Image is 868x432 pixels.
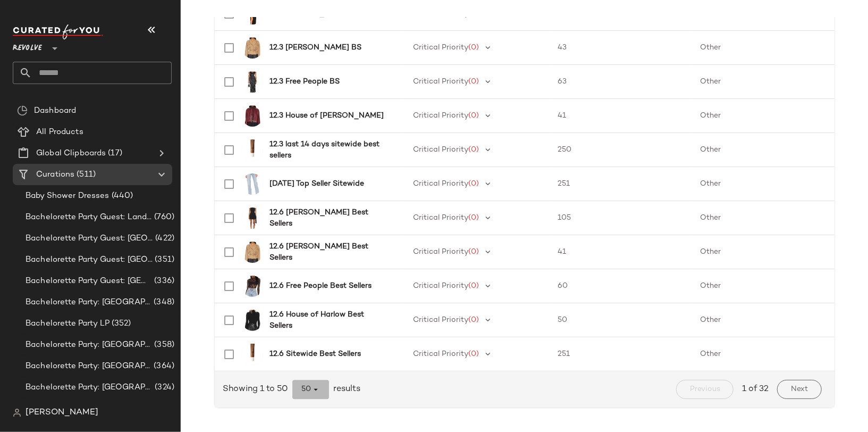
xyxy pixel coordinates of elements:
span: (0) [469,78,479,86]
span: [PERSON_NAME] [26,406,98,419]
span: Critical Priority [414,146,469,154]
span: (0) [469,350,479,358]
img: SUMR-WU67_V1.jpg [242,139,263,161]
td: Other [692,65,834,99]
img: HOOF-WK187_V1.jpg [242,310,263,331]
td: Other [692,235,834,269]
img: COEL-WO70_V1.jpg [242,242,263,263]
b: 12.3 House of [PERSON_NAME] [269,110,384,121]
span: Bachelorette Party Guest: [GEOGRAPHIC_DATA] [26,275,152,287]
span: Showing 1 to 50 [223,383,292,396]
span: Critical Priority [414,180,469,188]
td: 251 [549,167,692,201]
td: Other [692,167,834,201]
span: 50 [301,385,321,394]
img: svg%3e [13,409,21,417]
img: HOOF-WO182_V1.jpg [242,105,263,127]
button: Next [777,380,821,399]
span: results [329,383,360,396]
td: Other [692,337,834,371]
img: FREE-WD2661_V1.jpg [242,71,263,93]
span: Critical Priority [414,350,469,358]
img: cfy_white_logo.C9jOOHJF.svg [13,24,103,39]
b: 12.6 [PERSON_NAME] Best Sellers [269,241,388,263]
b: 12.6 [PERSON_NAME] Best Sellers [269,207,388,229]
span: (0) [469,44,479,52]
span: Bachelorette Party Guest: [GEOGRAPHIC_DATA] [26,232,153,245]
td: 60 [549,269,692,303]
td: 251 [549,337,692,371]
b: 12.6 Sitewide Best Sellers [269,348,361,360]
span: (0) [469,248,479,256]
img: SUMR-WU67_V1.jpg [242,344,263,365]
td: 41 [549,235,692,269]
span: Bachelorette Party: [GEOGRAPHIC_DATA] [26,360,151,372]
span: Next [790,385,808,394]
span: (440) [109,190,133,202]
span: (422) [153,232,174,245]
img: svg%3e [17,105,28,116]
span: (364) [151,360,174,372]
img: COEL-WO70_V1.jpg [242,37,263,59]
td: 50 [549,303,692,337]
span: (352) [109,318,131,330]
span: Baby Shower Dresses [26,190,109,202]
b: 12.3 Free People BS [269,76,340,87]
td: Other [692,31,834,65]
span: Critical Priority [414,78,469,86]
span: (0) [469,282,479,290]
span: 1 of 32 [742,383,769,396]
td: 41 [549,99,692,133]
span: (336) [152,275,174,287]
span: (348) [151,296,174,309]
td: 63 [549,65,692,99]
span: Critical Priority [414,112,469,120]
span: Dashboard [34,105,76,117]
b: [DATE] Top Seller Sitewide [269,178,364,189]
img: AGOL-WJ253_V1.jpg [242,173,263,195]
span: Curations [36,169,74,181]
span: Critical Priority [414,316,469,324]
span: (0) [469,112,479,120]
span: Critical Priority [414,248,469,256]
span: Bachelorette Party LP [26,318,109,330]
span: (358) [152,339,174,351]
span: Bachelorette Party Guest: Landing Page [26,211,152,223]
td: 250 [549,133,692,167]
td: Other [692,201,834,235]
span: Bachelorette Party Guest: [GEOGRAPHIC_DATA] [26,254,153,266]
span: Bachelorette Party: [GEOGRAPHIC_DATA] [26,296,151,309]
span: (0) [469,316,479,324]
span: (760) [152,211,174,223]
td: 43 [549,31,692,65]
span: Critical Priority [414,44,469,52]
span: Bachelorette Party: [GEOGRAPHIC_DATA] [26,339,152,351]
span: (0) [469,214,479,222]
td: Other [692,99,834,133]
span: Critical Priority [414,214,469,222]
button: 50 [292,380,329,399]
span: All Products [36,126,83,138]
span: Bachelorette Party: [GEOGRAPHIC_DATA] [26,381,153,394]
span: (17) [106,147,122,160]
img: AMAN-WD2210_V1.jpg [242,207,263,229]
td: 105 [549,201,692,235]
span: Critical Priority [414,282,469,290]
span: (324) [153,381,174,394]
span: Global Clipboards [36,147,106,160]
b: 12.3 [PERSON_NAME] BS [269,42,361,53]
span: Revolve [13,36,42,55]
span: (351) [153,254,174,266]
td: Other [692,133,834,167]
td: Other [692,303,834,337]
img: FREE-WS2837_V1.jpg [242,276,263,297]
b: 12.6 Free People Best Sellers [269,280,372,292]
b: 12.6 House of Harlow Best Sellers [269,309,388,331]
span: (0) [469,180,479,188]
span: (511) [74,169,96,181]
td: Other [692,269,834,303]
b: 12.3 last 14 days sitewide best sellers [269,139,388,161]
span: (0) [469,146,479,154]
